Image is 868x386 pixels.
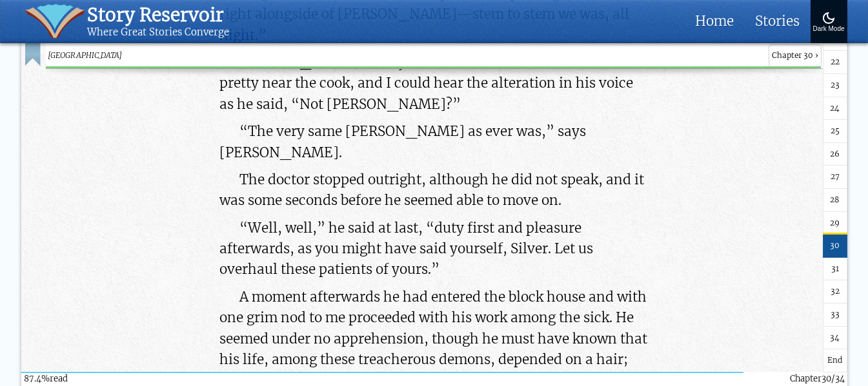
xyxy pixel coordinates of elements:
[47,50,763,62] span: [GEOGRAPHIC_DATA]
[830,148,840,160] span: 26
[823,235,847,258] a: 30
[823,280,847,304] a: 32
[831,56,840,68] span: 22
[823,97,847,121] a: 24
[823,327,847,350] a: 34
[813,26,845,33] div: Dark Mode
[823,349,847,372] a: End
[831,309,840,321] span: 33
[823,74,847,97] a: 23
[823,120,847,143] a: 25
[219,52,649,115] p: [PERSON_NAME] was by this time across the stockade and pretty near the cook, and I could hear the...
[823,189,847,212] a: 28
[831,125,840,137] span: 25
[823,258,847,281] a: 31
[219,169,649,211] p: The doctor stopped outright, although he did not speak, and it was some seconds before he seemed ...
[790,372,845,385] div: Chapter /34
[830,240,840,252] span: 30
[24,372,68,385] div: read
[831,263,839,275] span: 31
[831,171,840,183] span: 27
[830,332,840,344] span: 34
[823,166,847,189] a: 27
[821,10,836,26] img: Turn On Dark Mode
[219,218,649,280] p: “Well, well,” he said at last, “duty first and pleasure afterwards, as you might have said yourse...
[24,373,50,384] span: 87.4%
[87,4,229,26] div: Story Reservoir
[822,373,831,384] span: 30
[25,4,85,39] img: icon of book with waver spilling out.
[831,79,840,92] span: 23
[830,102,840,115] span: 24
[769,44,822,67] span: Chapter 30 ›
[219,121,649,162] p: “The very same [PERSON_NAME] as ever was,” says [PERSON_NAME].
[823,304,847,327] a: 33
[823,51,847,74] a: 22
[823,212,847,235] a: 29
[87,26,229,39] div: Where Great Stories Converge
[831,285,840,298] span: 32
[830,217,840,229] span: 29
[823,143,847,166] a: 26
[830,194,840,206] span: 28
